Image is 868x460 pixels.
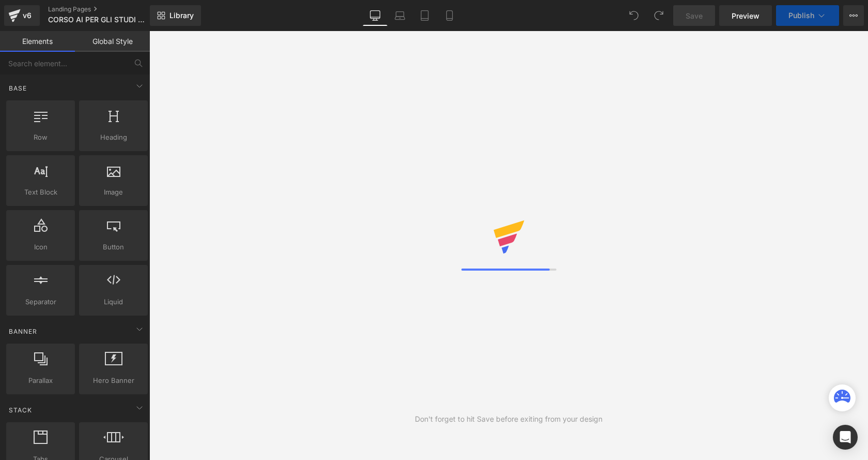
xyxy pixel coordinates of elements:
a: Tablet [412,5,437,26]
div: Don't forget to hit Save before exiting from your design [415,413,602,425]
span: Stack [8,405,33,415]
a: Global Style [75,31,150,52]
button: More [843,5,864,26]
span: Row [9,132,72,143]
span: Text Block [9,187,72,198]
a: Preview [719,5,772,26]
span: Icon [9,242,72,253]
span: Banner [8,327,38,336]
a: Laptop [388,5,412,26]
span: Parallax [9,375,72,386]
button: Publish [776,5,839,26]
span: Separator [9,296,72,307]
div: v6 [21,9,34,22]
span: Liquid [82,296,145,307]
span: Button [82,242,145,253]
a: Mobile [437,5,462,26]
span: Base [8,83,28,93]
span: Library [169,11,194,20]
span: CORSO AI PER GLI STUDI DI CONSULENZA DEL LAVORO [48,16,147,24]
span: Preview [732,10,760,21]
span: Image [82,187,145,198]
a: Desktop [363,5,388,26]
a: New Library [150,5,201,26]
a: Landing Pages [48,5,167,13]
button: Redo [648,5,669,26]
button: Undo [624,5,644,26]
span: Publish [788,11,814,20]
a: v6 [4,5,40,26]
span: Heading [82,132,145,143]
span: Save [686,10,703,21]
div: Open Intercom Messenger [833,425,858,450]
span: Hero Banner [82,375,145,386]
